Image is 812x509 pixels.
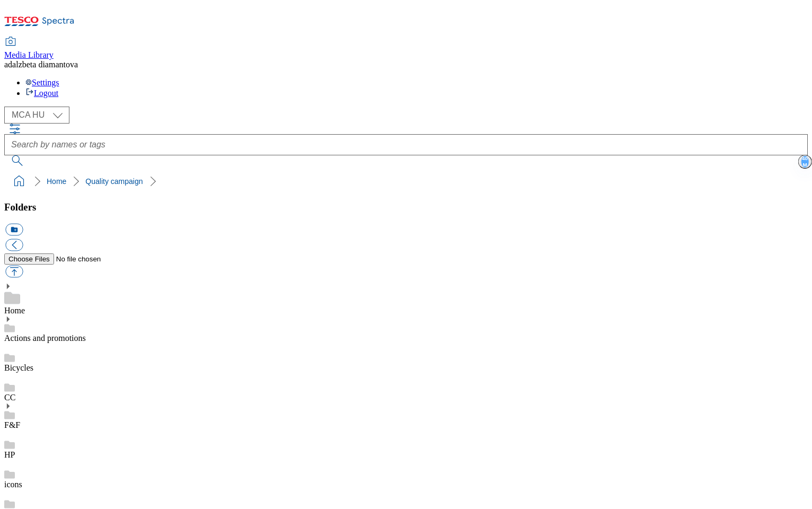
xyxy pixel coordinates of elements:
[4,38,54,60] a: Media Library
[4,393,15,402] a: CC
[25,89,58,98] a: Logout
[4,60,12,69] span: ad
[85,177,143,186] a: Quality campaign
[12,60,78,69] span: alzbeta diamantova
[4,134,808,155] input: Search by names or tags
[4,334,86,343] a: Actions and promotions
[4,450,15,459] a: HP
[47,177,66,186] a: Home
[4,306,25,315] a: Home
[4,420,20,429] a: F&F
[4,50,54,59] span: Media Library
[11,173,28,190] a: home
[25,78,59,87] a: Settings
[4,171,808,191] nav: breadcrumb
[4,363,33,372] a: Bicycles
[4,201,808,213] h3: Folders
[4,480,22,489] a: icons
